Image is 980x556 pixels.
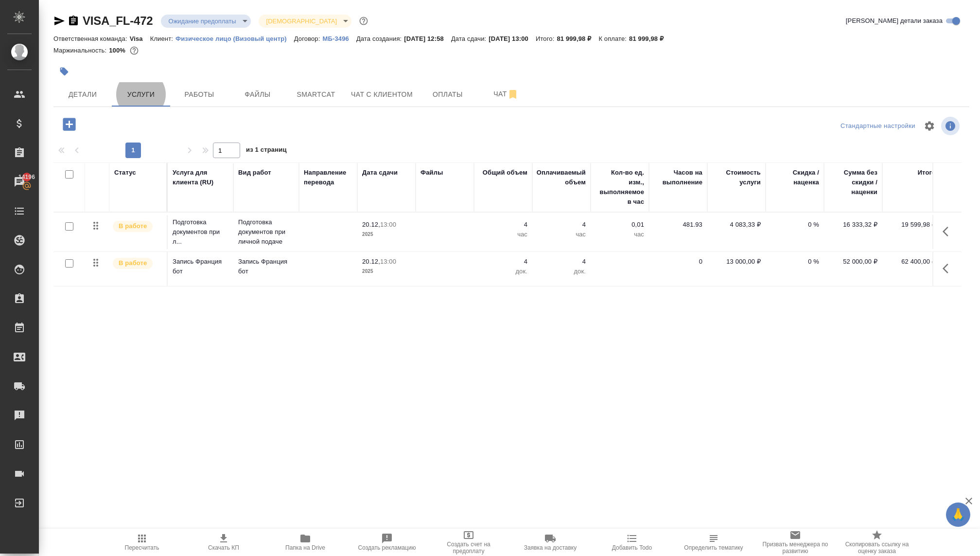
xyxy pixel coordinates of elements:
[259,15,351,28] div: Ожидание предоплаты
[183,529,264,556] button: Скачать КП
[362,221,380,228] p: 20.12,
[176,89,223,101] span: Работы
[591,529,673,556] button: Добавить Todo
[612,544,652,551] span: Добавить Todo
[673,529,754,556] button: Определить тематику
[937,220,960,243] button: Показать кнопки
[53,15,65,27] button: Скопировать ссылку для ЯМессенджера
[770,257,819,267] p: 0 %
[114,168,136,178] div: Статус
[175,35,294,42] p: Физическое лицо (Визовый центр)
[322,35,356,42] p: МБ-3496
[754,529,836,556] button: Призвать менеджера по развитию
[712,168,761,187] div: Стоимость услуги
[684,544,743,551] span: Определить тематику
[293,89,339,101] span: Smartcat
[264,529,346,556] button: Папка на Drive
[842,541,912,555] span: Скопировать ссылку на оценку заказа
[166,17,239,25] button: Ожидание предоплаты
[507,89,519,100] svg: Отписаться
[83,14,153,27] a: VISA_FL-472
[829,220,877,230] p: 16 333,32 ₽
[173,168,228,187] div: Услуга для клиента (RU)
[434,541,504,555] span: Создать счет на предоплату
[598,35,629,42] p: К оплате:
[304,168,352,187] div: Направление перевода
[524,544,577,551] span: Заявка на доставку
[362,258,380,265] p: 20.12,
[918,168,936,178] div: Итого
[322,34,356,42] a: МБ-3496
[125,544,159,551] span: Пересчитать
[13,172,41,182] span: 14196
[362,230,411,239] p: 2025
[56,114,83,134] button: Добавить услугу
[479,267,527,276] p: док.
[537,168,586,187] div: Оплачиваемый объем
[649,215,707,249] td: 481.93
[238,257,294,276] p: Запись Франция бот
[175,34,294,42] a: Физическое лицо (Визовый центр)
[537,267,586,276] p: док.
[595,230,644,239] p: час
[285,544,325,551] span: Папка на Drive
[238,168,271,178] div: Вид работ
[537,220,586,230] p: 4
[358,544,416,551] span: Создать рекламацию
[537,230,586,239] p: час
[483,168,527,178] div: Общий объем
[2,170,36,194] a: 14196
[595,168,644,207] div: Кол-во ед. изм., выполняемое в час
[150,35,175,42] p: Клиент:
[130,35,150,42] p: Visa
[887,257,936,267] p: 62 400,00 ₽
[128,44,140,57] button: 0.00 RUB;
[101,529,183,556] button: Пересчитать
[119,258,147,268] p: В работе
[109,47,128,54] p: 100%
[294,35,323,42] p: Договор:
[836,529,918,556] button: Скопировать ссылку на оценку заказа
[950,504,966,525] span: 🙏
[68,15,79,27] button: Скопировать ссылку
[595,220,644,230] p: 0,01
[119,221,147,231] p: В работе
[428,529,509,556] button: Создать счет на предоплату
[712,220,761,230] p: 4 083,33 ₽
[351,89,413,101] span: Чат с клиентом
[356,35,404,42] p: Дата создания:
[362,168,398,178] div: Дата сдачи
[161,15,251,28] div: Ожидание предоплаты
[536,35,557,42] p: Итого:
[420,168,443,178] div: Файлы
[362,267,411,276] p: 2025
[509,529,591,556] button: Заявка на доставку
[263,17,340,25] button: [DEMOGRAPHIC_DATA]
[346,529,428,556] button: Создать рекламацию
[887,220,936,230] p: 19 599,98 ₽
[537,257,586,267] p: 4
[53,61,75,82] button: Добавить тэг
[946,502,970,527] button: 🙏
[829,168,877,197] div: Сумма без скидки / наценки
[238,217,294,247] p: Подготовка документов при личной подаче
[712,257,761,267] p: 13 000,00 ₽
[246,144,287,158] span: из 1 страниц
[829,257,877,267] p: 52 000,00 ₽
[479,220,527,230] p: 4
[380,258,396,265] p: 13:00
[424,89,471,101] span: Оплаты
[941,117,962,135] span: Посмотреть информацию
[173,217,228,247] p: Подготовка документов при л...
[937,257,960,280] button: Показать кнопки
[770,168,819,187] div: Скидка / наценка
[380,221,396,228] p: 13:00
[629,35,671,42] p: 81 999,98 ₽
[59,89,106,101] span: Детали
[479,230,527,239] p: час
[489,35,536,42] p: [DATE] 13:00
[770,220,819,230] p: 0 %
[483,88,529,100] span: Чат
[918,114,941,138] span: Настроить таблицу
[654,168,702,187] div: Часов на выполнение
